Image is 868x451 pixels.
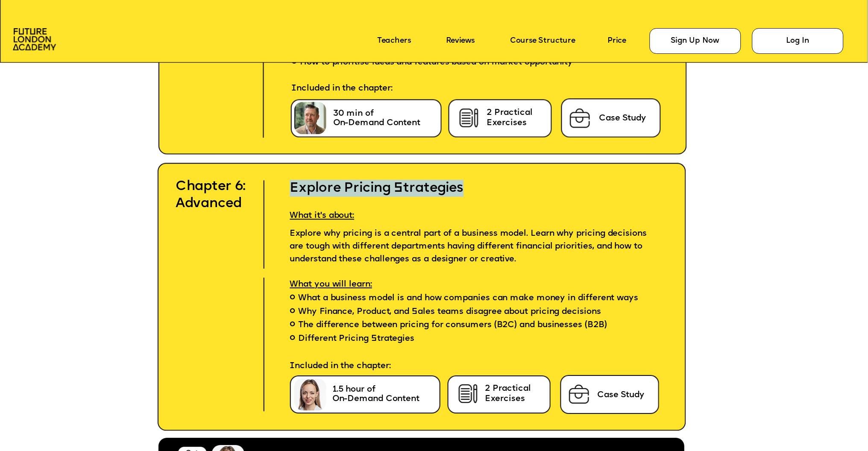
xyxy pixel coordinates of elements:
[510,37,576,45] a: Course Structure
[300,56,573,70] span: How to prioritise ideas and features based on market opportunity
[487,109,533,127] span: 2 Practical Exercises
[598,392,645,399] span: Case Study
[290,281,372,289] span: What you will learn:
[275,83,674,105] p: Included in the chapter:
[290,212,355,220] span: What it's about:
[333,110,420,127] span: 30 min of On-Demand Content
[446,37,475,45] a: Reviews
[176,180,249,211] span: Chapter 6: Advanced
[566,382,592,407] img: image-75ee59ac-5515-4aba-aadc-0d7dfe35305c.png
[13,28,56,50] img: image-aac980e9-41de-4c2d-a048-f29dd30a0068.png
[299,333,415,346] span: Different Pricing Strategies
[332,386,419,403] span: 1.5 hour of On-Demand Content
[456,106,482,131] img: image-cb722855-f231-420d-ba86-ef8a9b8709e7.png
[567,106,593,131] img: image-75ee59ac-5515-4aba-aadc-0d7dfe35305c.png
[608,37,627,45] a: Price
[290,230,650,263] span: Explore why pricing is a central part of a business model. Learn why pricing decisions are tough ...
[299,319,607,333] span: The difference between pricing for consumers (B2C) and businesses (B2B)
[377,37,411,45] a: Teachers
[299,306,601,319] span: Why Finance, Product, and Sales teams disagree about pricing decisions
[485,385,531,403] span: 2 Practical Exercises
[599,115,647,123] span: Case Study
[455,382,481,407] img: image-cb722855-f231-420d-ba86-ef8a9b8709e7.png
[273,163,652,197] h2: Explore Pricing Strategies
[273,360,652,374] p: Included in the chapter:
[299,292,639,306] span: What a business model is and how companies can make money in different ways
